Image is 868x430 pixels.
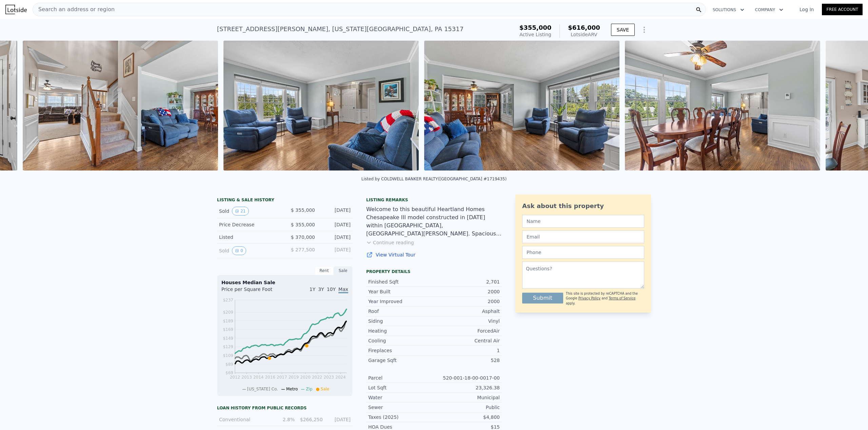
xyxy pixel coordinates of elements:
[368,404,434,411] div: Sewer
[223,336,233,341] tspan: $149
[522,246,644,259] input: Phone
[5,5,27,14] img: Lotside
[368,337,434,344] div: Cooling
[368,384,434,391] div: Lot Sqft
[217,405,353,411] div: Loan history from public records
[315,266,334,275] div: Rent
[366,269,502,274] div: Property details
[434,414,500,421] div: $4,800
[434,327,500,334] div: ForcedAir
[223,327,233,332] tspan: $169
[434,375,500,381] div: 520-001-18-00-0017-00
[327,287,336,292] span: 10Y
[219,234,279,241] div: Listed
[221,286,285,297] div: Price per Square Foot
[232,246,246,255] button: View historical data
[522,201,644,211] div: Ask about this property
[434,357,500,364] div: 528
[522,230,644,243] input: Email
[271,416,295,423] div: 2.8%
[221,279,348,286] div: Houses Median Sale
[320,221,351,228] div: [DATE]
[291,222,315,227] span: $ 355,000
[217,24,463,34] div: [STREET_ADDRESS][PERSON_NAME] , [US_STATE][GEOGRAPHIC_DATA] , PA 15317
[219,207,279,216] div: Sold
[312,375,322,380] tspan: 2022
[368,298,434,305] div: Year Improved
[791,6,822,13] a: Log In
[368,288,434,295] div: Year Built
[299,416,322,423] div: $266,250
[338,287,348,293] span: Max
[219,416,267,423] div: Conventional
[291,207,315,213] span: $ 355,000
[434,308,500,315] div: Asphalt
[366,251,502,258] a: View Virtual Tour
[219,221,279,228] div: Price Decrease
[368,357,434,364] div: Garage Sqft
[223,319,233,323] tspan: $189
[223,353,233,358] tspan: $109
[247,387,278,391] span: [US_STATE] Co.
[368,318,434,324] div: Siding
[522,293,563,303] button: Submit
[321,387,330,391] span: Sale
[265,375,276,380] tspan: 2016
[223,345,233,349] tspan: $129
[611,24,635,36] button: SAVE
[568,24,600,31] span: $616,000
[300,375,311,380] tspan: 2020
[434,404,500,411] div: Public
[368,375,434,381] div: Parcel
[23,41,218,171] img: Sale: 167654448 Parcel: 95306657
[707,4,750,16] button: Solutions
[434,337,500,344] div: Central Air
[366,239,414,246] button: Continue reading
[366,197,502,203] div: Listing remarks
[334,266,353,275] div: Sale
[277,375,287,380] tspan: 2017
[225,371,233,376] tspan: $69
[217,197,353,204] div: LISTING & SALE HISTORY
[320,246,351,255] div: [DATE]
[578,296,600,300] a: Privacy Policy
[219,246,279,255] div: Sold
[625,41,820,171] img: Sale: 167654448 Parcel: 95306657
[327,416,351,423] div: [DATE]
[434,298,500,305] div: 2000
[225,362,233,367] tspan: $89
[286,387,298,391] span: Metro
[33,5,115,14] span: Search an address or region
[232,207,249,216] button: View historical data
[368,347,434,354] div: Fireplaces
[434,384,500,391] div: 23,326.38
[434,278,500,285] div: 2,701
[230,375,240,380] tspan: 2012
[306,387,312,391] span: Zip
[368,278,434,285] div: Finished Sqft
[434,288,500,295] div: 2000
[434,318,500,324] div: Vinyl
[241,375,252,380] tspan: 2013
[568,31,600,38] div: Lotside ARV
[519,32,551,37] span: Active Listing
[368,308,434,315] div: Roof
[519,24,552,31] span: $355,000
[335,375,346,380] tspan: 2024
[320,234,351,241] div: [DATE]
[291,247,315,252] span: $ 277,500
[522,215,644,228] input: Name
[822,4,863,15] a: Free Account
[434,394,500,401] div: Municipal
[637,23,651,37] button: Show Options
[366,205,502,238] div: Welcome to this beautiful Heartland Homes Chesapeake III model constructed in [DATE] within [GEOG...
[368,327,434,334] div: Heating
[318,287,324,292] span: 3Y
[320,207,351,216] div: [DATE]
[434,347,500,354] div: 1
[424,41,619,171] img: Sale: 167654448 Parcel: 95306657
[223,41,419,171] img: Sale: 167654448 Parcel: 95306657
[750,4,789,16] button: Company
[566,291,644,306] div: This site is protected by reCAPTCHA and the Google and apply.
[368,394,434,401] div: Water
